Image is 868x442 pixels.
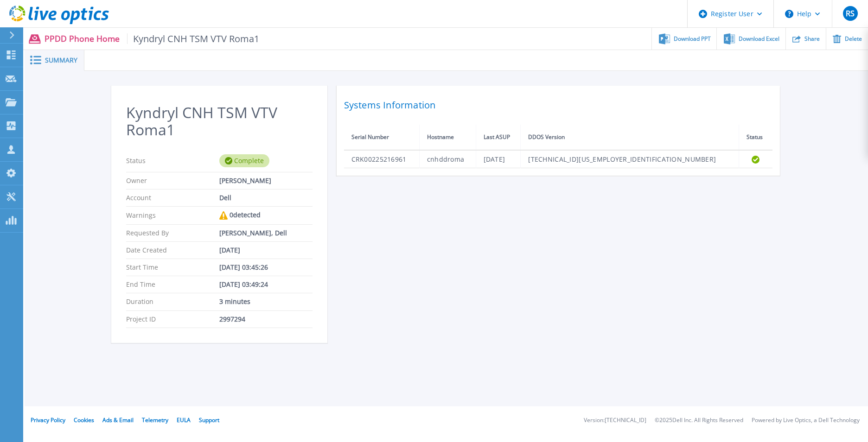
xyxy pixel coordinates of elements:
h2: Kyndryl CNH TSM VTV Roma1 [126,104,313,139]
span: RS [846,10,855,17]
p: Requested By [126,229,219,237]
p: Account [126,194,219,202]
span: Kyndryl CNH TSM VTV Roma1 [127,33,260,44]
td: cnhddroma [419,150,476,168]
td: CRK00225216961 [344,150,420,168]
h2: Systems Information [344,97,772,114]
th: Last ASUP [476,125,521,150]
th: DDOS Version [521,125,739,150]
p: Duration [126,298,219,305]
th: Status [739,125,772,150]
div: 3 minutes [219,298,313,305]
a: Privacy Policy [31,416,65,424]
p: Warnings [126,211,219,220]
p: End Time [126,281,219,288]
a: EULA [177,416,191,424]
span: Download PPT [674,36,711,42]
div: Dell [219,194,313,202]
div: 2997294 [219,316,313,323]
p: Status [126,154,219,167]
div: Complete [219,154,269,167]
p: Start Time [126,264,219,271]
div: [DATE] 03:49:24 [219,281,313,288]
td: [TECHNICAL_ID][US_EMPLOYER_IDENTIFICATION_NUMBER] [521,150,739,168]
span: Summary [45,57,77,63]
div: 0 detected [219,211,313,220]
a: Ads & Email [102,416,134,424]
div: [PERSON_NAME] [219,177,313,184]
li: Powered by Live Optics, a Dell Technology [752,417,860,423]
td: [DATE] [476,150,521,168]
p: Owner [126,177,219,184]
span: Delete [845,36,862,42]
div: [DATE] 03:45:26 [219,264,313,271]
div: [DATE] [219,246,313,254]
span: Share [804,36,820,42]
th: Hostname [419,125,476,150]
th: Serial Number [344,125,420,150]
li: © 2025 Dell Inc. All Rights Reserved [655,417,743,423]
a: Cookies [74,416,94,424]
li: Version: [TECHNICAL_ID] [584,417,646,423]
p: PPDD Phone Home [45,33,260,44]
p: Project ID [126,316,219,323]
a: Telemetry [142,416,168,424]
div: [PERSON_NAME], Dell [219,229,313,237]
a: Support [199,416,219,424]
span: Download Excel [739,36,779,42]
p: Date Created [126,246,219,254]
